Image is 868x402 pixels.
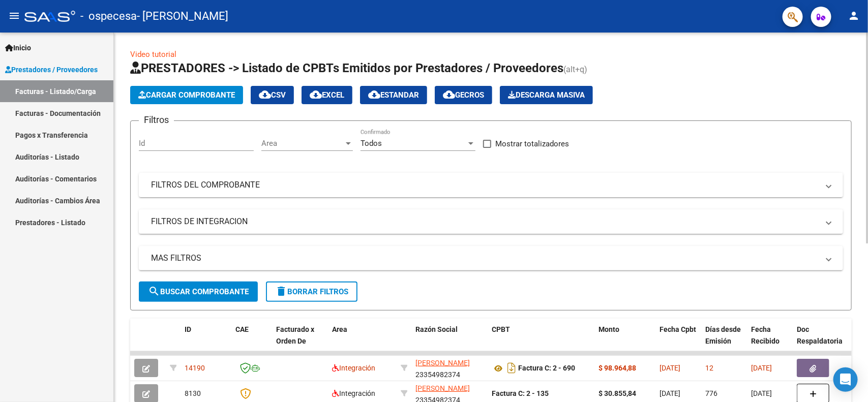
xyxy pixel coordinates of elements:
[793,319,854,363] datatable-header-cell: Doc Respaldatoria
[261,139,344,148] span: Area
[151,216,819,227] mat-panel-title: FILTROS DE INTEGRACION
[139,113,174,127] h3: Filtros
[505,360,518,376] i: Descargar documento
[833,367,858,392] div: Open Intercom Messenger
[747,319,793,363] datatable-header-cell: Fecha Recibido
[598,325,619,333] span: Monto
[705,325,741,345] span: Días desde Emisión
[415,359,470,367] span: [PERSON_NAME]
[415,325,458,333] span: Razón Social
[368,90,419,100] span: Estandar
[276,325,314,345] span: Facturado x Orden De
[415,384,470,392] span: [PERSON_NAME]
[139,282,258,302] button: Buscar Comprobante
[185,389,201,397] span: 8130
[435,86,492,104] button: Gecros
[500,86,593,104] button: Descarga Masiva
[151,179,819,191] mat-panel-title: FILTROS DEL COMPROBANTE
[148,287,249,296] span: Buscar Comprobante
[443,90,484,100] span: Gecros
[310,90,344,100] span: EXCEL
[310,88,322,101] mat-icon: cloud_download
[151,253,819,264] mat-panel-title: MAS FILTROS
[492,389,549,397] strong: Factura C: 2 - 135
[332,389,375,397] span: Integración
[139,209,843,234] mat-expansion-panel-header: FILTROS DE INTEGRACION
[492,325,510,333] span: CPBT
[235,325,249,333] span: CAE
[139,246,843,270] mat-expansion-panel-header: MAS FILTROS
[137,5,228,27] span: - [PERSON_NAME]
[332,364,375,372] span: Integración
[751,364,772,372] span: [DATE]
[259,90,286,100] span: CSV
[181,319,231,363] datatable-header-cell: ID
[275,287,348,296] span: Borrar Filtros
[655,319,701,363] datatable-header-cell: Fecha Cpbt
[488,319,594,363] datatable-header-cell: CPBT
[443,88,455,101] mat-icon: cloud_download
[751,389,772,397] span: [DATE]
[495,138,569,150] span: Mostrar totalizadores
[705,389,717,397] span: 776
[259,88,271,101] mat-icon: cloud_download
[411,319,488,363] datatable-header-cell: Razón Social
[660,389,680,397] span: [DATE]
[508,90,585,100] span: Descarga Masiva
[185,364,205,372] span: 14190
[302,86,352,104] button: EXCEL
[5,42,31,53] span: Inicio
[332,325,347,333] span: Area
[130,50,176,59] a: Video tutorial
[660,364,680,372] span: [DATE]
[360,86,427,104] button: Estandar
[130,61,563,75] span: PRESTADORES -> Listado de CPBTs Emitidos por Prestadores / Proveedores
[594,319,655,363] datatable-header-cell: Monto
[500,86,593,104] app-download-masive: Descarga masiva de comprobantes (adjuntos)
[251,86,294,104] button: CSV
[130,86,243,104] button: Cargar Comprobante
[5,64,98,75] span: Prestadores / Proveedores
[518,364,575,373] strong: Factura C: 2 - 690
[266,282,357,302] button: Borrar Filtros
[361,139,382,148] span: Todos
[231,319,272,363] datatable-header-cell: CAE
[368,88,380,101] mat-icon: cloud_download
[751,325,780,345] span: Fecha Recibido
[8,10,20,22] mat-icon: menu
[415,357,484,379] div: 23354982374
[563,65,587,74] span: (alt+q)
[148,285,160,297] mat-icon: search
[848,10,860,22] mat-icon: person
[598,364,636,372] strong: $ 98.964,88
[797,325,843,345] span: Doc Respaldatoria
[275,285,287,297] mat-icon: delete
[80,5,137,27] span: - ospecesa
[598,389,636,397] strong: $ 30.855,84
[660,325,696,333] span: Fecha Cpbt
[185,325,191,333] span: ID
[138,90,235,100] span: Cargar Comprobante
[139,173,843,197] mat-expansion-panel-header: FILTROS DEL COMPROBANTE
[272,319,328,363] datatable-header-cell: Facturado x Orden De
[705,364,713,372] span: 12
[328,319,397,363] datatable-header-cell: Area
[701,319,747,363] datatable-header-cell: Días desde Emisión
